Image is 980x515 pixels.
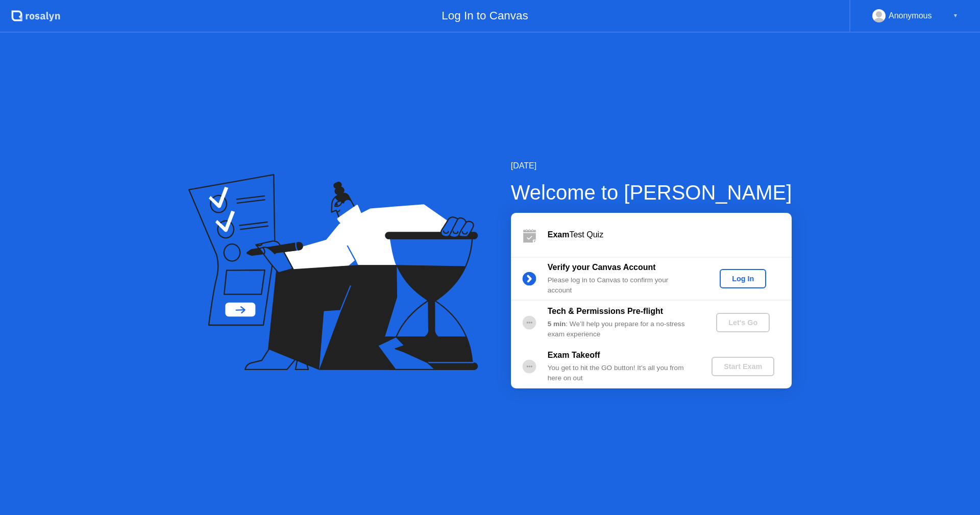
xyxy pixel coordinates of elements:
[548,275,695,296] div: Please log in to Canvas to confirm your account
[548,307,663,315] b: Tech & Permissions Pre-flight
[548,363,695,384] div: You get to hit the GO button! It’s all you from here on out
[953,9,958,22] div: ▼
[548,263,656,272] b: Verify your Canvas Account
[720,269,766,288] button: Log In
[716,313,770,332] button: Let's Go
[716,362,770,371] div: Start Exam
[548,319,695,340] div: : We’ll help you prepare for a no-stress exam experience
[548,351,600,359] b: Exam Takeoff
[548,320,566,328] b: 5 min
[724,275,762,283] div: Log In
[889,9,932,22] div: Anonymous
[720,318,766,327] div: Let's Go
[712,357,774,376] button: Start Exam
[548,229,792,241] div: Test Quiz
[511,177,792,208] div: Welcome to [PERSON_NAME]
[511,160,792,172] div: [DATE]
[548,230,570,239] b: Exam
